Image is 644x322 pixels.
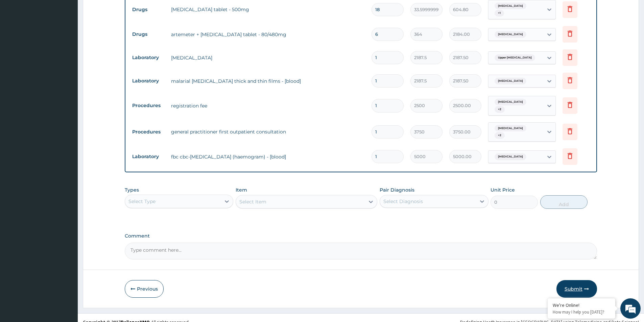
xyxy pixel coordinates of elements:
[168,125,368,139] td: general practitioner first outpatient consultation
[495,3,526,9] span: [MEDICAL_DATA]
[495,106,505,113] span: + 2
[553,302,610,308] div: We're Online!
[168,51,368,65] td: [MEDICAL_DATA]
[495,125,526,132] span: [MEDICAL_DATA]
[3,184,129,208] textarea: Type your message and hit 'Enter'
[495,10,504,17] span: + 1
[125,187,139,193] label: Types
[111,3,127,20] div: Minimize live chat window
[128,198,156,205] div: Select Type
[168,3,368,16] td: [MEDICAL_DATA] tablet - 500mg
[236,187,247,193] label: Item
[13,34,27,51] img: d_794563401_company_1708531726252_794563401
[540,195,588,209] button: Add
[39,85,93,153] span: We're online!
[495,78,526,84] span: [MEDICAL_DATA]
[495,54,535,61] span: Upper [MEDICAL_DATA]
[35,38,114,47] div: Chat with us now
[383,198,423,205] div: Select Diagnosis
[129,28,168,41] td: Drugs
[168,74,368,88] td: malarial [MEDICAL_DATA] thick and thin films - [blood]
[556,280,597,298] button: Submit
[125,233,597,239] label: Comment
[129,75,168,87] td: Laboratory
[129,51,168,64] td: Laboratory
[553,309,610,315] p: How may I help you today?
[495,99,526,105] span: [MEDICAL_DATA]
[125,280,164,298] button: Previous
[380,187,414,193] label: Pair Diagnosis
[129,150,168,163] td: Laboratory
[129,3,168,16] td: Drugs
[168,99,368,113] td: registration fee
[495,31,526,38] span: [MEDICAL_DATA]
[129,99,168,112] td: Procedures
[495,132,505,139] span: + 2
[168,150,368,164] td: fbc cbc-[MEDICAL_DATA] (haemogram) - [blood]
[495,153,526,160] span: [MEDICAL_DATA]
[129,126,168,138] td: Procedures
[168,28,368,41] td: artemeter + [MEDICAL_DATA] tablet - 80/480mg
[491,187,515,193] label: Unit Price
